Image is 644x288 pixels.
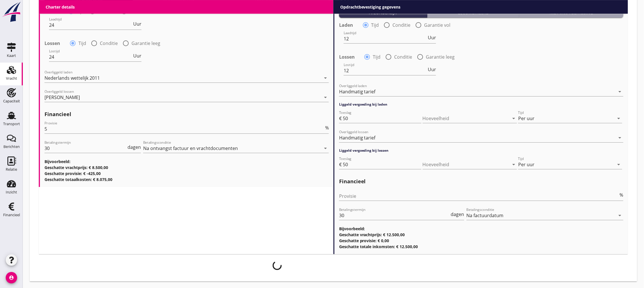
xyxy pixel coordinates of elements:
strong: Laden [339,22,353,28]
label: Tijd [371,22,379,28]
div: Financieel [3,213,20,217]
div: % [619,193,623,197]
div: % [324,126,329,130]
div: Afzonderlijk [341,10,425,16]
i: arrow_drop_down [617,134,623,141]
label: Garantie leeg [131,40,160,46]
label: Garantie leeg [426,54,455,60]
i: arrow_drop_down [510,115,517,122]
div: Handmatig tarief [339,135,376,140]
h4: Liggeld vergoeding bij laden [339,102,623,107]
h3: Geschatte provisie: € -425,00 [44,170,329,176]
input: Lostijd [49,52,132,61]
button: Afzonderlijk [339,7,428,18]
button: Gecombineerd [428,7,520,18]
i: arrow_drop_down [617,212,623,219]
div: Relatie [6,168,17,171]
h3: Geschatte totale inkomsten: € 12.500,00 [339,244,623,250]
input: Lostijd [344,66,427,75]
div: dagen [450,212,464,217]
input: Provisie [44,124,324,133]
input: Betalingstermijn [339,211,450,220]
div: Capaciteit [3,99,20,103]
h2: Financieel [44,110,329,118]
label: Garantie vol [424,22,451,28]
h2: Financieel [339,178,623,185]
i: account_circle [6,272,17,283]
div: Per uur [518,162,534,167]
h3: Geschatte vrachtprijs: € 8.500,00 [44,164,329,170]
input: Toeslag [343,160,422,169]
span: Uur [133,22,141,26]
button: Niet van toepassing [520,7,623,18]
h3: Bijvoorbeeld: [339,226,623,232]
i: arrow_drop_down [617,88,623,95]
span: Uur [428,35,436,40]
label: Tijd [78,40,86,46]
i: arrow_drop_down [510,161,517,168]
div: Niet van toepassing [522,10,621,16]
div: Na factuurdatum [467,213,504,218]
div: Per uur [518,116,534,121]
div: Inzicht [6,190,17,194]
div: Gecombineerd [430,10,517,16]
h3: Geschatte totaalkosten: € 8.075,00 [44,176,329,182]
h4: Liggeld vergoeding bij lossen [339,148,623,153]
label: Conditie [393,22,411,28]
i: arrow_drop_down [322,94,329,101]
span: Uur [428,67,436,72]
label: Conditie [394,54,412,60]
label: Garantie vol [130,9,156,14]
i: arrow_drop_down [615,115,622,122]
div: Handmatig tarief [339,89,376,94]
strong: Lossen [339,54,355,60]
label: Tijd [77,9,84,14]
div: Transport [3,122,20,126]
input: Provisie [339,192,619,201]
i: arrow_drop_down [322,145,329,152]
div: € [339,161,343,168]
label: Conditie [100,40,118,46]
div: Berichten [3,145,20,149]
input: Laadtijd [49,20,132,30]
strong: Lossen [44,40,60,46]
div: Nederlands wettelijk 2011 [44,75,100,81]
input: Betalingstermijn [44,144,126,153]
div: Vracht [6,77,17,80]
span: Uur [133,54,141,58]
div: [PERSON_NAME] [44,95,80,100]
div: € [339,115,343,122]
label: Conditie [98,9,116,14]
div: Na ontvangst factuur en vrachtdocumenten [143,146,238,151]
h3: Geschatte provisie: € 0,00 [339,238,623,244]
i: arrow_drop_down [322,75,329,81]
input: Laadtijd [344,34,427,43]
strong: Laden [44,9,58,14]
i: arrow_drop_down [615,161,622,168]
div: Kaart [7,54,16,57]
input: Toeslag [343,114,422,123]
h3: Geschatte vrachtprijs: € 12.500,00 [339,232,623,238]
img: logo-small.a267ee39.svg [1,1,22,22]
h3: Bijvoorbeeld: [44,159,329,164]
div: dagen [126,145,141,149]
label: Tijd [373,54,381,60]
